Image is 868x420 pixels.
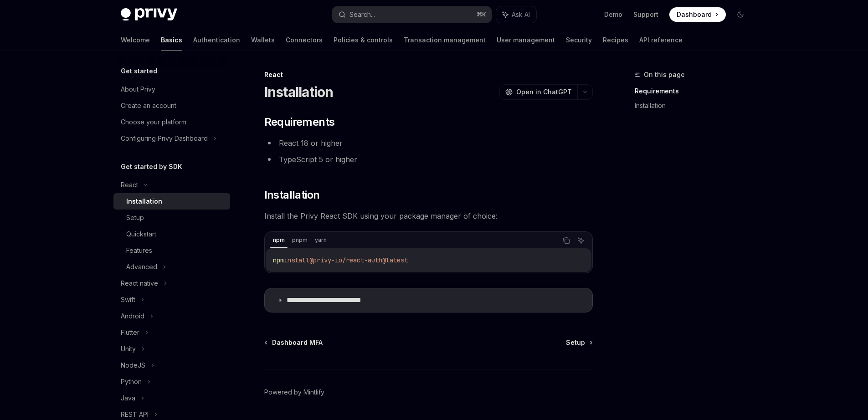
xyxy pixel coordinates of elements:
a: API reference [639,29,683,51]
div: npm [270,235,288,246]
div: Configuring Privy Dashboard [121,133,208,144]
div: React [264,70,593,79]
a: Installation [113,193,230,210]
a: Requirements [635,84,755,98]
button: Copy the contents from the code block [560,235,572,246]
button: Toggle dark mode [733,7,748,22]
li: TypeScript 5 or higher [264,153,593,166]
a: Quickstart [113,226,230,242]
span: Setup [566,338,585,347]
div: Flutter [121,327,139,338]
span: ⌘ K [477,11,486,18]
div: pnpm [289,235,310,246]
span: Installation [264,188,320,202]
a: Welcome [121,29,150,51]
span: install [284,256,309,264]
button: Open in ChatGPT [499,84,577,100]
a: Create an account [113,97,230,114]
img: dark logo [121,8,177,21]
h5: Get started [121,66,157,77]
div: React native [121,278,158,289]
a: Wallets [251,29,275,51]
a: Dashboard MFA [265,338,323,347]
a: Dashboard [669,7,726,22]
a: Basics [161,29,182,51]
div: React [121,179,138,190]
button: Search...⌘K [332,6,492,23]
a: Support [633,10,658,19]
div: Create an account [121,100,176,111]
div: Installation [126,196,162,207]
a: Authentication [193,29,240,51]
h5: Get started by SDK [121,161,182,172]
a: Choose your platform [113,114,230,130]
a: Policies & controls [334,29,393,51]
div: About Privy [121,84,155,95]
span: On this page [644,69,685,80]
a: Setup [566,338,592,347]
a: Recipes [603,29,628,51]
button: Ask AI [575,235,587,246]
div: Java [121,393,135,404]
div: NodeJS [121,360,145,371]
div: Quickstart [126,229,156,240]
div: Python [121,376,142,387]
a: Demo [604,10,622,19]
div: Android [121,311,144,322]
a: About Privy [113,81,230,97]
a: Connectors [286,29,323,51]
div: Setup [126,212,144,223]
div: Unity [121,343,136,354]
h1: Installation [264,84,334,100]
span: Ask AI [512,10,530,19]
a: Installation [635,98,755,113]
a: User management [497,29,555,51]
span: Dashboard MFA [272,338,323,347]
span: Open in ChatGPT [516,87,572,97]
span: npm [273,256,284,264]
div: REST API [121,409,149,420]
button: Ask AI [496,6,536,23]
span: Install the Privy React SDK using your package manager of choice: [264,210,593,222]
div: Choose your platform [121,117,186,128]
div: Swift [121,294,135,305]
div: Search... [349,9,375,20]
span: Dashboard [677,10,712,19]
a: Features [113,242,230,259]
span: Requirements [264,115,335,129]
div: Features [126,245,152,256]
a: Transaction management [404,29,486,51]
a: Powered by Mintlify [264,388,324,397]
div: yarn [312,235,329,246]
li: React 18 or higher [264,137,593,149]
span: @privy-io/react-auth@latest [309,256,408,264]
a: Security [566,29,592,51]
a: Setup [113,210,230,226]
div: Advanced [126,261,157,272]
